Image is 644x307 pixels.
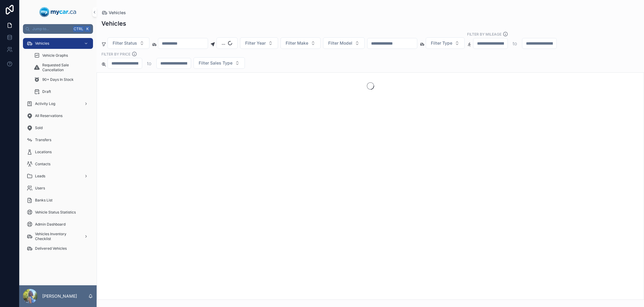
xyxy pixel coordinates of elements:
a: Vehicle Status Statistics [23,207,93,218]
span: Banks List [35,198,53,203]
span: Users [35,186,45,191]
span: Filter Sales Type [199,60,232,66]
span: Draft [42,89,51,94]
span: Leads [35,174,45,179]
button: Select Button [323,37,365,49]
span: 90+ Days In Stock [42,77,74,82]
label: FILTER BY PRICE [101,51,130,57]
span: Contacts [35,162,50,166]
button: Select Button [194,57,245,69]
p: to [147,60,152,67]
a: Admin Dashboard [23,219,93,230]
span: Requested Sale Cancellation [42,63,87,72]
a: Users [23,183,93,194]
h1: Vehicles [101,19,126,28]
a: Delivered Vehicles [23,243,93,254]
span: K [85,27,90,31]
button: Select Button [240,37,278,49]
span: Filter Model [328,40,352,46]
span: Admin Dashboard [35,222,66,227]
a: Vehicles [101,10,126,16]
span: Activity Log [35,101,55,106]
span: Vehicle Status Statistics [35,210,76,215]
button: Select Button [426,37,465,49]
a: Contacts [23,159,93,169]
a: Banks List [23,195,93,206]
a: Vehicle Graphs [30,50,93,61]
a: 90+ Days In Stock [30,74,93,85]
a: Transfers [23,135,93,145]
button: Select Button [107,37,149,49]
img: App logo [40,7,76,17]
a: Locations [23,147,93,157]
span: Vehicles [35,41,49,46]
a: Requested Sale Cancellation [30,62,93,73]
span: Vehicle Graphs [42,53,68,58]
a: Sold [23,122,93,133]
span: Transfers [35,138,51,142]
span: ... [222,40,225,46]
p: [PERSON_NAME] [42,293,77,299]
span: Locations [35,150,52,154]
span: Filter Year [245,40,266,46]
a: Draft [30,86,93,97]
label: Filter By Mileage [467,31,501,37]
span: Sold [35,125,43,130]
button: Select Button [216,37,238,49]
span: Filter Make [286,40,308,46]
a: Leads [23,171,93,182]
span: Filter Type [431,40,452,46]
button: Jump to...CtrlK [23,24,93,34]
span: All Reservations [35,113,62,118]
span: Filter Status [113,40,137,46]
p: to [513,40,517,47]
a: All Reservations [23,110,93,121]
a: Activity Log [23,98,93,109]
span: Jump to... [32,27,71,31]
span: Vehicles [109,10,126,16]
span: Delivered Vehicles [35,246,67,251]
a: Vehicles [23,38,93,49]
a: Vehicles Inventory Checklist [23,231,93,242]
span: Ctrl [73,26,84,32]
button: Select Button [280,37,321,49]
div: scrollable content [19,34,97,262]
span: Vehicles Inventory Checklist [35,232,79,241]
